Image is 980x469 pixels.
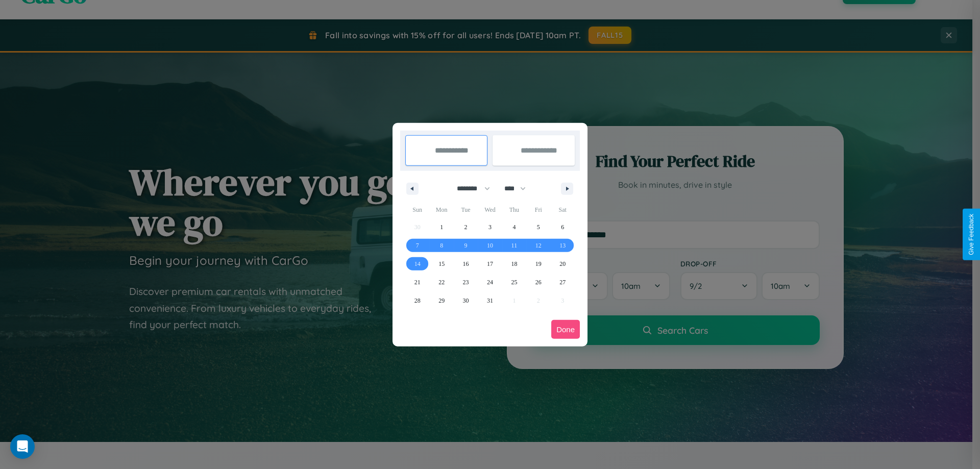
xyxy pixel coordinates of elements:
span: 23 [463,273,469,291]
button: 31 [478,291,502,310]
button: 21 [405,273,429,291]
button: 13 [551,236,575,255]
button: 28 [405,291,429,310]
span: Sun [405,202,429,218]
span: 2 [464,218,468,236]
span: 1 [440,218,443,236]
span: Wed [478,202,502,218]
button: 22 [429,273,453,291]
span: Tue [454,202,478,218]
span: 3 [488,218,492,236]
span: 12 [535,236,542,255]
span: 14 [414,255,421,273]
button: 25 [502,273,526,291]
button: 29 [429,291,453,310]
button: 1 [429,218,453,236]
button: 15 [429,255,453,273]
span: 10 [487,236,493,255]
button: 26 [526,273,550,291]
button: 10 [478,236,502,255]
span: 24 [487,273,493,291]
span: 5 [537,218,540,236]
button: 18 [502,255,526,273]
span: 6 [561,218,564,236]
span: 11 [511,236,518,255]
button: 27 [551,273,575,291]
span: Fri [526,202,550,218]
span: 16 [463,255,469,273]
button: 6 [551,218,575,236]
button: 3 [478,218,502,236]
span: 18 [511,255,517,273]
span: 22 [438,273,445,291]
button: 12 [526,236,550,255]
span: 9 [464,236,468,255]
span: 4 [512,218,516,236]
button: Done [551,320,580,339]
span: 7 [416,236,419,255]
button: 23 [454,273,478,291]
button: 5 [526,218,550,236]
button: 2 [454,218,478,236]
span: 8 [440,236,443,255]
span: 31 [487,291,493,310]
span: 29 [438,291,445,310]
button: 7 [405,236,429,255]
button: 30 [454,291,478,310]
span: 13 [559,236,566,255]
button: 8 [429,236,453,255]
button: 24 [478,273,502,291]
button: 14 [405,255,429,273]
div: Open Intercom Messenger [10,434,35,459]
span: 21 [414,273,421,291]
span: Sat [551,202,575,218]
button: 20 [551,255,575,273]
button: 9 [454,236,478,255]
button: 11 [502,236,526,255]
span: 27 [559,273,566,291]
button: 17 [478,255,502,273]
span: Thu [502,202,526,218]
span: 28 [414,291,421,310]
span: 17 [487,255,493,273]
span: 19 [535,255,542,273]
span: 26 [535,273,542,291]
span: Mon [429,202,453,218]
button: 19 [526,255,550,273]
div: Give Feedback [968,214,975,255]
span: 20 [559,255,566,273]
button: 16 [454,255,478,273]
span: 25 [511,273,517,291]
button: 4 [502,218,526,236]
span: 15 [438,255,445,273]
span: 30 [463,291,469,310]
